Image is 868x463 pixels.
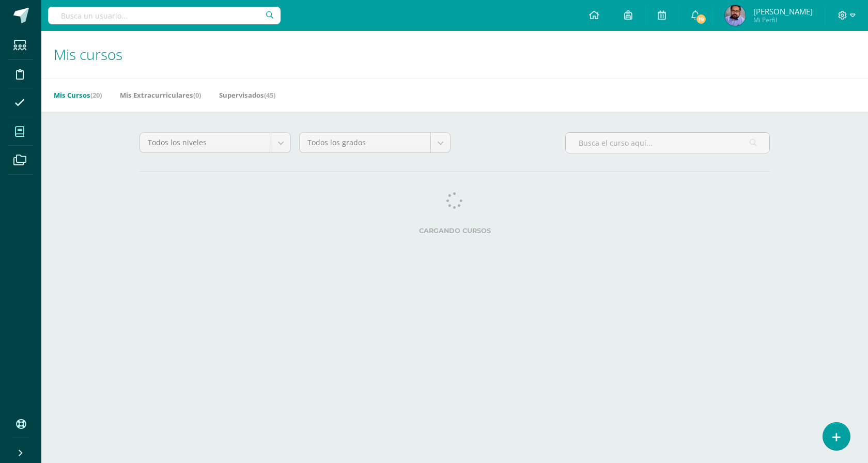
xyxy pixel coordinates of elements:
[300,133,450,152] a: Todos los grados
[566,133,769,153] input: Busca el curso aquí...
[753,6,813,17] span: [PERSON_NAME]
[264,90,275,100] span: (45)
[90,90,102,100] span: (20)
[139,227,770,235] label: Cargando cursos
[307,133,423,152] span: Todos los grados
[148,133,263,152] span: Todos los niveles
[140,133,290,152] a: Todos los niveles
[725,5,746,26] img: 7c3d6755148f85b195babec4e2a345e8.png
[120,87,201,103] a: Mis Extracurriculares(0)
[219,87,275,103] a: Supervisados(45)
[54,87,102,103] a: Mis Cursos(20)
[695,13,707,25] span: 19
[193,90,201,100] span: (0)
[48,7,281,24] input: Busca un usuario...
[54,44,122,64] span: Mis cursos
[753,16,813,24] span: Mi Perfil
